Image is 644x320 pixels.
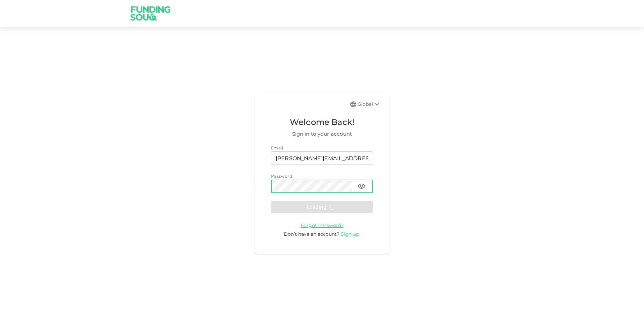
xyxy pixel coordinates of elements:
[271,151,373,165] input: email
[301,222,344,228] span: Forgot Password?
[341,231,359,237] span: Sign up
[271,180,352,193] input: password
[301,222,344,228] a: Forgot Password?
[271,145,283,150] span: Email
[358,100,381,108] div: Global
[271,130,373,138] span: Sign in to your account
[284,231,339,237] span: Don’t have an account?
[271,174,292,179] span: Password
[271,116,373,129] span: Welcome Back!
